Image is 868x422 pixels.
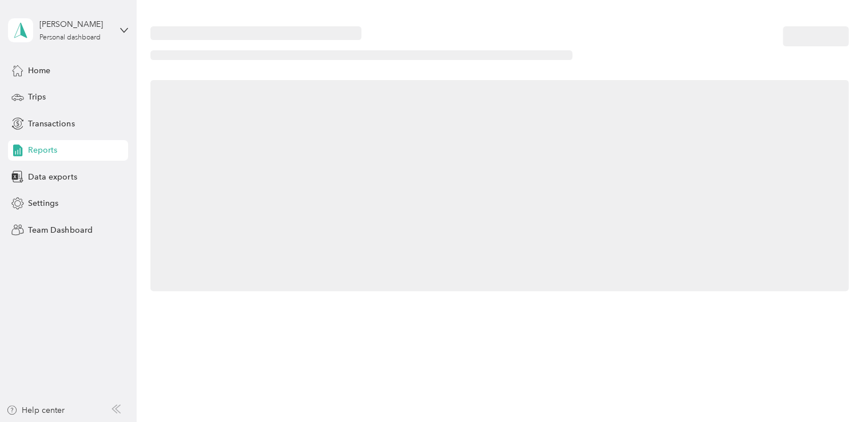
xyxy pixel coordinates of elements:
[39,18,111,30] div: [PERSON_NAME]
[28,144,57,156] span: Reports
[28,197,58,209] span: Settings
[28,224,92,236] span: Team Dashboard
[28,171,77,183] span: Data exports
[28,118,74,130] span: Transactions
[804,358,868,422] iframe: Everlance-gr Chat Button Frame
[39,34,101,41] div: Personal dashboard
[28,65,50,77] span: Home
[28,91,46,103] span: Trips
[6,404,65,416] button: Help center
